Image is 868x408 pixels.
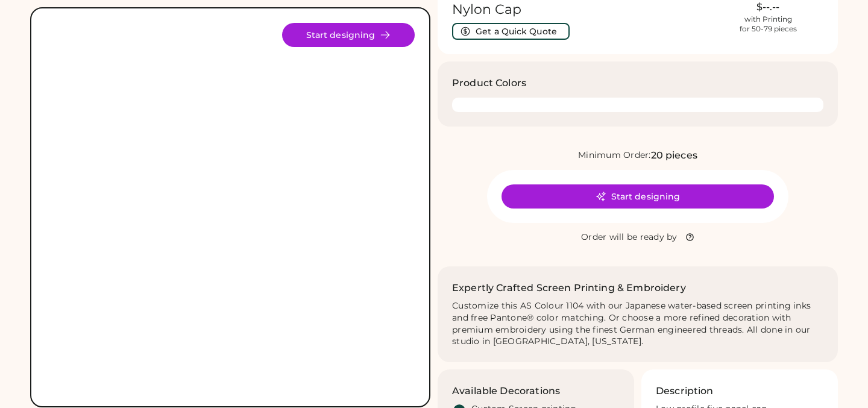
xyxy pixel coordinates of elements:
div: with Printing for 50-79 pieces [740,14,797,34]
h3: Product Colors [452,76,526,90]
button: Start designing [282,23,415,47]
div: Order will be ready by [581,231,678,243]
button: Start designing [502,184,774,209]
h3: Available Decorations [452,384,560,398]
h3: Description [656,384,714,398]
div: Minimum Order: [578,149,651,162]
div: 20 pieces [651,148,697,163]
img: AS Colour 1104 Product Image [46,23,415,392]
button: Get a Quick Quote [452,23,570,40]
h2: Expertly Crafted Screen Printing & Embroidery [452,281,686,295]
div: 1104 Style Image [46,23,415,392]
div: Customize this AS Colour 1104 with our Japanese water-based screen printing inks and free Pantone... [452,300,823,348]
